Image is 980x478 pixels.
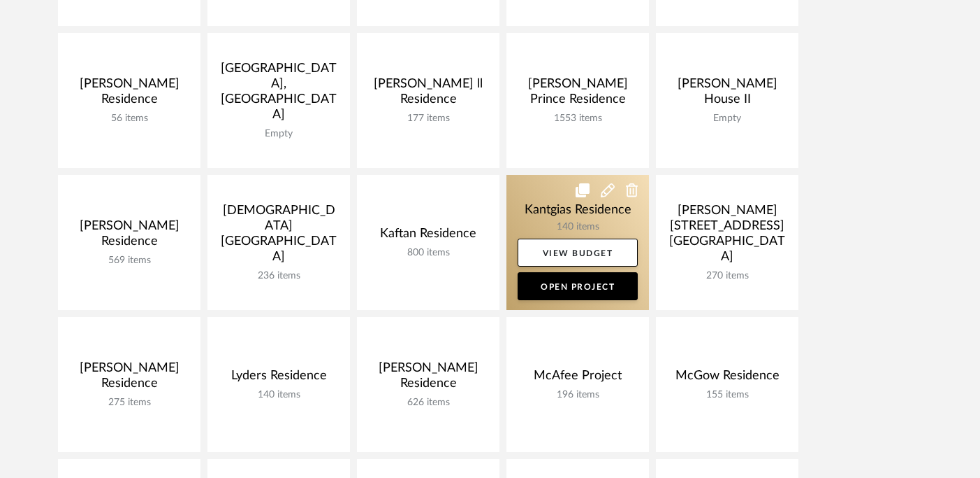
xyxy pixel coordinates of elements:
div: [PERSON_NAME] House II [667,76,787,113]
div: [DEMOGRAPHIC_DATA] [GEOGRAPHIC_DATA] [219,203,339,270]
div: Kaftan Residence [368,226,488,247]
a: Open Project [518,272,638,300]
div: 1553 items [518,113,638,125]
div: [PERSON_NAME] Prince Residence [518,76,638,113]
div: [GEOGRAPHIC_DATA], [GEOGRAPHIC_DATA] [219,61,339,128]
div: 56 items [69,113,189,125]
div: 155 items [667,389,787,401]
a: View Budget [518,239,638,267]
div: 626 items [368,397,488,409]
div: Empty [667,113,787,125]
div: [PERSON_NAME] Residence [69,76,189,113]
div: Lyders Residence [219,368,339,389]
div: [PERSON_NAME] [STREET_ADDRESS][GEOGRAPHIC_DATA] [667,203,787,270]
div: McAfee Project [518,368,638,389]
div: 177 items [368,113,488,125]
div: Empty [219,128,339,140]
div: [PERSON_NAME] ll Residence [368,76,488,113]
div: 569 items [69,255,189,267]
div: [PERSON_NAME] Residence [368,360,488,397]
div: [PERSON_NAME] Residence [69,218,189,255]
div: 270 items [667,270,787,282]
div: 196 items [518,389,638,401]
div: McGow Residence [667,368,787,389]
div: 140 items [219,389,339,401]
div: 800 items [368,247,488,259]
div: 236 items [219,270,339,282]
div: [PERSON_NAME] Residence [69,360,189,397]
div: 275 items [69,397,189,409]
